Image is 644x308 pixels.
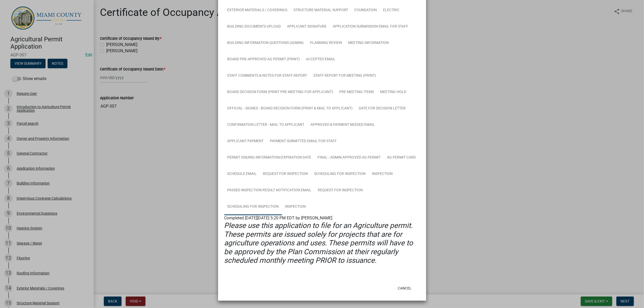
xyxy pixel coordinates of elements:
[315,149,384,166] a: FINAL - Admin Approved Ag Permit
[224,199,282,215] a: Scheduling for Inspection
[224,166,260,182] a: Schedule Email
[303,51,339,68] a: Accepted Email
[260,166,311,182] a: Request for Inspection
[224,18,284,35] a: Building Documents Upload
[330,18,412,35] a: Application Submission Email for Staff
[336,84,377,101] a: Pre-Meeting Items
[311,166,369,182] a: Scheduling for Inspection
[224,133,267,150] a: Applicant Payment
[377,84,410,101] a: Meeting Hold
[224,84,336,101] a: Board Decision Form (Print Pre-Meeting for Applicant)
[284,18,330,35] a: Applicant Signature
[224,221,413,265] i: Please use this application to file for an Agriculture permit. These permits are issued solely fo...
[380,2,403,19] a: Electric
[224,68,310,84] a: Staff Comments & Notes for Staff Report
[394,284,416,293] button: Cancel
[282,199,309,215] a: Inspection
[356,100,409,117] a: Date for Decision Letter
[345,35,392,51] a: Meeting Information
[352,2,380,19] a: Foundation
[310,68,379,84] a: Staff Report for Meeting (PRINT)
[369,166,396,182] a: Inspection
[224,117,308,133] a: Confirmation Letter - MAIL TO APPLICANT
[224,182,315,199] a: Passed Inspection Result Notification Email
[308,117,378,133] a: Approved & Payment Needed Email
[224,215,333,220] span: Completed [DATE][DATE] 5:20 PM EDT by [PERSON_NAME]
[224,149,315,166] a: Permit Issuing Information/Expiration Date
[315,182,366,199] a: Request for Inspection
[384,149,419,166] a: Ag Permit Card
[224,100,356,117] a: Official - Signed - Board Decision Form (Print & Mail to Applicant)
[307,35,345,51] a: Planning Review
[267,133,340,150] a: Payment Submitted Email for Staff
[224,35,307,51] a: Building Information Questions (Admin)
[224,2,291,19] a: Exterior Materials / Coverings
[291,2,352,19] a: Structure Material Support
[224,51,303,68] a: Board Pre-Approved Ag Permit (PRINT)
